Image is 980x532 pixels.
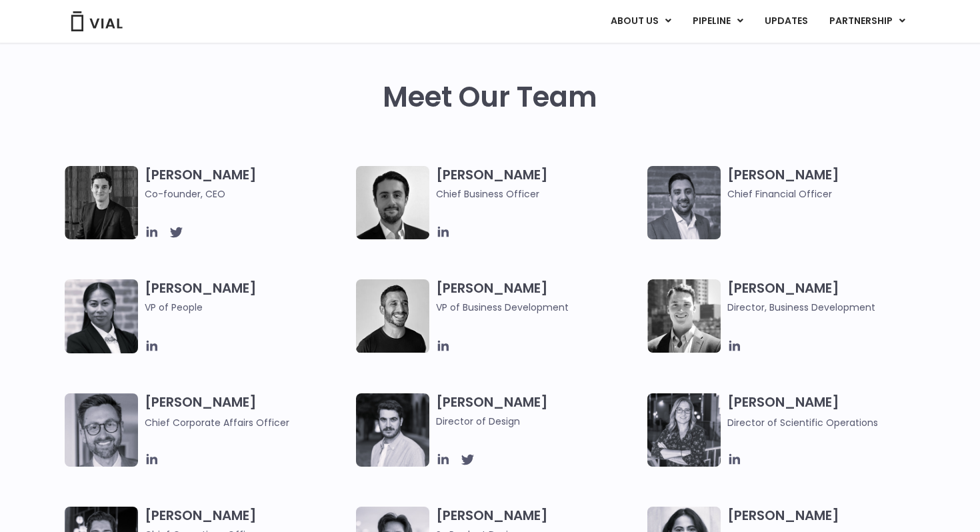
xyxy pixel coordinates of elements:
span: Chief Financial Officer [727,187,932,201]
span: Co-founder, CEO [145,187,349,201]
img: Headshot of smiling man named Albert [356,393,429,467]
img: A black and white photo of a man in a suit holding a vial. [356,166,429,239]
h3: [PERSON_NAME] [727,166,932,201]
h3: [PERSON_NAME] [145,279,349,334]
img: A black and white photo of a man smiling. [356,279,429,353]
h3: [PERSON_NAME] [145,166,349,201]
a: UPDATES [754,10,818,33]
h3: [PERSON_NAME] [727,279,932,315]
h3: [PERSON_NAME] [145,393,349,430]
h2: Meet Our Team [383,81,597,113]
a: PIPELINEMenu Toggle [682,10,753,33]
img: Headshot of smiling woman named Sarah [647,393,721,467]
h3: [PERSON_NAME] [436,166,641,201]
a: PARTNERSHIPMenu Toggle [819,10,916,33]
span: VP of People [145,300,349,315]
h3: [PERSON_NAME] [436,279,641,315]
span: Chief Corporate Affairs Officer [145,416,289,429]
a: ABOUT USMenu Toggle [600,10,681,33]
img: Vial Logo [70,11,123,31]
span: VP of Business Development [436,300,641,315]
h3: [PERSON_NAME] [727,393,932,430]
img: Paolo-M [65,393,138,467]
img: A black and white photo of a smiling man in a suit at ARVO 2023. [647,279,721,353]
img: A black and white photo of a man in a suit attending a Summit. [65,166,138,239]
img: Headshot of smiling man named Samir [647,166,721,239]
span: Director of Design [436,414,641,429]
span: Director of Scientific Operations [727,416,878,429]
span: Chief Business Officer [436,187,641,201]
img: Catie [65,279,138,353]
h3: [PERSON_NAME] [436,393,641,429]
span: Director, Business Development [727,300,932,315]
